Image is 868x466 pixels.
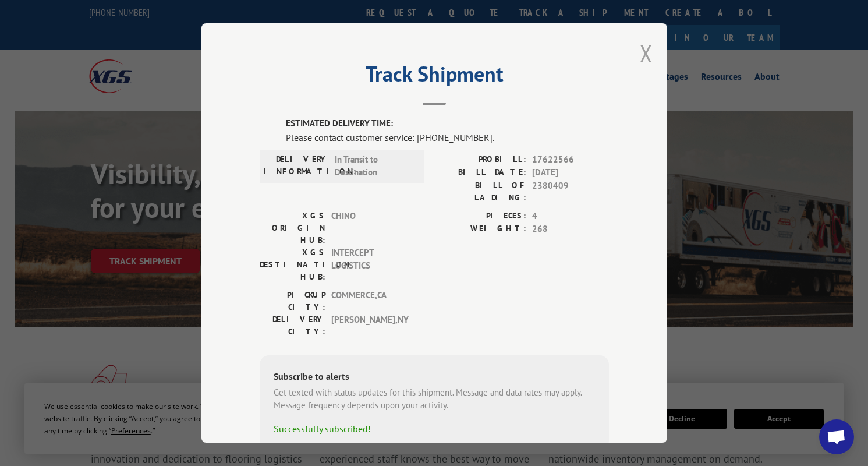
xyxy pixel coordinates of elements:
label: ESTIMATED DELIVERY TIME: [286,117,609,130]
label: PIECES: [434,210,526,223]
h2: Track Shipment [260,66,609,88]
span: INTERCEPT LOGISTICS [331,246,410,283]
label: PROBILL: [434,153,526,167]
label: XGS DESTINATION HUB: [260,246,325,283]
label: PICKUP CITY: [260,289,325,313]
label: DELIVERY INFORMATION: [263,153,329,179]
label: DELIVERY CITY: [260,313,325,338]
div: Open chat [819,419,854,454]
span: 4 [532,210,609,223]
span: COMMERCE , CA [331,289,410,313]
button: Close modal [640,38,653,69]
span: In Transit to Destination [335,153,413,179]
span: 2380409 [532,179,609,204]
label: XGS ORIGIN HUB: [260,210,325,246]
span: [DATE] [532,166,609,179]
span: [PERSON_NAME] , NY [331,313,410,338]
label: BILL DATE: [434,166,526,179]
label: BILL OF LADING: [434,179,526,204]
div: Get texted with status updates for this shipment. Message and data rates may apply. Message frequ... [274,386,595,412]
span: 268 [532,223,609,236]
span: CHINO [331,210,410,246]
div: Subscribe to alerts [274,369,595,386]
div: Please contact customer service: [PHONE_NUMBER]. [286,130,609,144]
label: WEIGHT: [434,223,526,236]
span: 17622566 [532,153,609,167]
div: Successfully subscribed! [274,422,595,436]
